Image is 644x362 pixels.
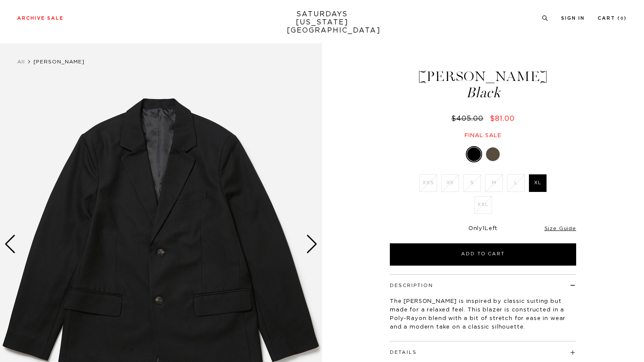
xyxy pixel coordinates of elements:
small: 0 [620,17,624,21]
div: Only Left [390,225,576,233]
h1: [PERSON_NAME] [389,69,577,100]
a: Size Guide [544,226,576,231]
span: $81.00 [490,115,515,122]
a: SATURDAYS[US_STATE][GEOGRAPHIC_DATA] [287,10,358,35]
div: Next slide [306,235,318,254]
a: Sign In [561,16,585,21]
a: Cart (0) [598,16,627,21]
span: 1 [483,226,485,231]
del: $405.00 [451,115,487,122]
button: Details [390,350,417,355]
a: Archive Sale [17,16,64,21]
div: Final sale [389,132,577,139]
label: XL [529,174,547,192]
button: Add to Cart [390,243,576,266]
a: All [17,59,25,64]
div: Previous slide [4,235,16,254]
span: [PERSON_NAME] [33,59,85,64]
button: Description [390,283,433,288]
span: Black [389,86,577,100]
p: The [PERSON_NAME] is inspired by classic suiting but made for a relaxed feel. This blazer is cons... [390,297,576,332]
